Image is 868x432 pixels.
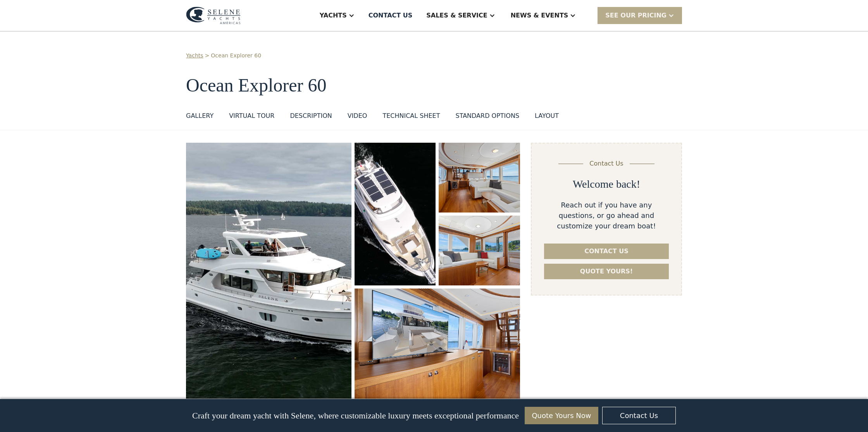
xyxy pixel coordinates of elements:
[426,11,487,20] div: Sales & Service
[573,178,640,191] h2: Welcome back!
[320,11,347,20] div: Yachts
[355,143,436,285] a: open lightbox
[290,111,332,121] div: DESCRIPTION
[382,111,440,124] a: Technical sheet
[192,411,519,421] p: Craft your dream yacht with Selene, where customizable luxury meets exceptional performance
[589,159,623,168] div: Contact Us
[455,111,519,124] a: standard options
[205,52,210,60] div: >
[348,111,367,121] div: VIDEO
[348,111,367,124] a: VIDEO
[229,111,274,121] div: VIRTUAL TOUR
[186,143,351,399] a: open lightbox
[535,111,559,121] div: layout
[439,216,520,285] a: open lightbox
[369,11,413,20] div: Contact US
[186,75,682,96] h1: Ocean Explorer 60
[186,52,203,60] a: Yachts
[605,11,666,20] div: SEE Our Pricing
[535,111,559,124] a: layout
[186,111,214,121] div: GALLERY
[598,7,682,24] div: SEE Our Pricing
[290,111,332,124] a: DESCRIPTION
[355,289,520,399] a: open lightbox
[602,407,676,424] a: Contact Us
[511,11,568,20] div: News & EVENTS
[211,52,261,60] a: Ocean Explorer 60
[439,143,520,213] a: open lightbox
[544,264,669,279] a: Quote yours!
[186,111,214,124] a: GALLERY
[382,111,440,121] div: Technical sheet
[186,7,241,24] img: logo
[544,244,669,259] a: Contact us
[229,111,274,124] a: VIRTUAL TOUR
[455,111,519,121] div: standard options
[544,200,669,231] div: Reach out if you have any questions, or go ahead and customize your dream boat!
[525,407,598,424] a: Quote Yours Now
